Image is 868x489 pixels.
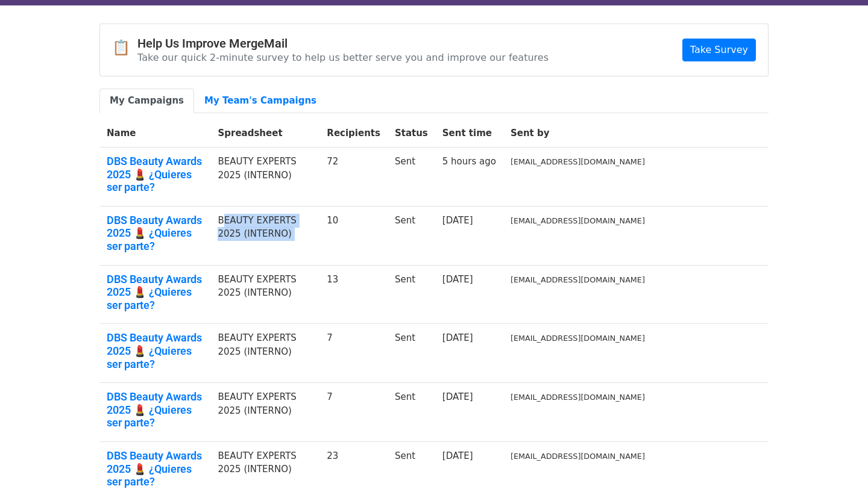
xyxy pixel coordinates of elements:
a: DBS Beauty Awards 2025 💄 ¿Quieres ser parte? [107,390,203,429]
td: BEAUTY EXPERTS 2025 (INTERNO) [210,206,319,265]
td: 7 [319,383,388,442]
td: Sent [388,265,435,324]
th: Sent time [435,119,503,148]
td: 13 [319,265,388,324]
a: DBS Beauty Awards 2025 💄 ¿Quieres ser parte? [107,331,203,370]
small: [EMAIL_ADDRESS][DOMAIN_NAME] [511,157,645,166]
td: Sent [388,324,435,383]
a: DBS Beauty Awards 2025 💄 ¿Quieres ser parte? [107,214,203,253]
th: Name [99,119,210,148]
td: BEAUTY EXPERTS 2025 (INTERNO) [210,148,319,207]
td: BEAUTY EXPERTS 2025 (INTERNO) [210,324,319,383]
a: [DATE] [442,274,473,285]
small: [EMAIL_ADDRESS][DOMAIN_NAME] [511,334,645,343]
a: [DATE] [442,215,473,226]
td: Sent [388,383,435,442]
small: [EMAIL_ADDRESS][DOMAIN_NAME] [511,452,645,461]
iframe: Chat Widget [808,431,868,489]
a: [DATE] [442,332,473,343]
small: [EMAIL_ADDRESS][DOMAIN_NAME] [511,275,645,284]
th: Status [388,119,435,148]
td: 7 [319,324,388,383]
a: [DATE] [442,391,473,402]
a: My Campaigns [99,89,194,113]
a: DBS Beauty Awards 2025 💄 ¿Quieres ser parte? [107,449,203,488]
th: Recipients [319,119,388,148]
span: 📋 [112,39,137,57]
td: 10 [319,206,388,265]
p: Take our quick 2-minute survey to help us better serve you and improve our features [137,51,549,64]
a: My Team's Campaigns [194,89,327,113]
small: [EMAIL_ADDRESS][DOMAIN_NAME] [511,216,645,225]
div: Widget de chat [808,431,868,489]
th: Sent by [503,119,652,148]
td: Sent [388,206,435,265]
small: [EMAIL_ADDRESS][DOMAIN_NAME] [511,393,645,402]
td: BEAUTY EXPERTS 2025 (INTERNO) [210,265,319,324]
a: DBS Beauty Awards 2025 💄 ¿Quieres ser parte? [107,155,203,194]
a: Take Survey [682,39,756,61]
th: Spreadsheet [210,119,319,148]
td: BEAUTY EXPERTS 2025 (INTERNO) [210,383,319,442]
td: 72 [319,148,388,207]
h4: Help Us Improve MergeMail [137,36,549,51]
a: [DATE] [442,450,473,461]
a: 5 hours ago [442,156,496,167]
td: Sent [388,148,435,207]
a: DBS Beauty Awards 2025 💄 ¿Quieres ser parte? [107,273,203,312]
